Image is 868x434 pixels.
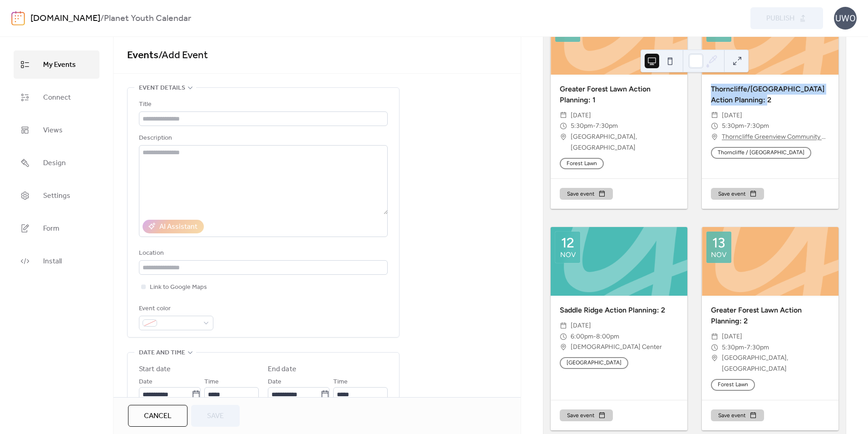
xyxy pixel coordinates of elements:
[561,236,574,250] div: 12
[139,248,386,259] div: Location
[139,303,212,314] div: Event color
[104,10,191,27] b: Planet Youth Calendar
[128,405,187,427] button: Cancel
[560,121,567,131] div: ​
[14,149,99,177] a: Design
[711,252,726,258] div: Nov
[571,131,678,153] span: [GEOGRAPHIC_DATA], [GEOGRAPHIC_DATA]
[834,7,857,30] div: UWO
[747,121,769,131] span: 7:30pm
[711,342,718,353] div: ​
[702,84,838,106] div: Thorncliffe/[GEOGRAPHIC_DATA] Action Planning: 2
[702,305,838,327] div: Greater Forest Lawn Action Planning: 2
[722,353,829,374] span: [GEOGRAPHIC_DATA], [GEOGRAPHIC_DATA]
[747,342,769,353] span: 7:30pm
[596,121,618,131] span: 7:30pm
[744,121,747,131] span: -
[711,121,718,131] div: ​
[560,342,567,353] div: ​
[43,91,71,105] span: Connect
[43,222,59,236] span: Form
[268,364,296,375] div: End date
[11,11,25,25] img: logo
[722,121,744,131] span: 5:30pm
[571,110,591,121] span: [DATE]
[711,409,764,421] button: Save event
[144,411,172,422] span: Cancel
[139,348,185,358] span: Date and time
[268,377,281,388] span: Date
[139,364,171,375] div: Start date
[14,116,99,144] a: Views
[596,331,619,342] span: 8:00pm
[593,121,596,131] span: -
[712,236,725,250] div: 13
[560,131,567,142] div: ​
[14,50,99,79] a: My Events
[139,99,386,110] div: Title
[711,331,718,342] div: ​
[43,189,70,203] span: Settings
[560,409,613,421] button: Save event
[43,123,63,138] span: Views
[722,331,742,342] span: [DATE]
[560,110,567,121] div: ​
[711,353,718,363] div: ​
[43,58,76,72] span: My Events
[593,331,596,342] span: -
[139,83,185,94] span: Event details
[43,156,66,171] span: Design
[204,377,219,388] span: Time
[560,188,613,200] button: Save event
[711,188,764,200] button: Save event
[744,342,747,353] span: -
[150,282,207,293] span: Link to Google Maps
[560,252,576,258] div: Nov
[722,342,744,353] span: 5:30pm
[14,182,99,210] a: Settings
[571,320,591,331] span: [DATE]
[571,331,593,342] span: 6:00pm
[14,83,99,111] a: Connect
[560,331,567,342] div: ​
[722,131,829,142] a: Thorncliffe Greenview Community Association [STREET_ADDRESS]
[551,84,687,106] div: Greater Forest Lawn Action Planning: 1
[139,133,386,144] div: Description
[560,320,567,331] div: ​
[14,247,99,275] a: Install
[14,214,99,242] a: Form
[333,377,348,388] span: Time
[30,10,100,27] a: [DOMAIN_NAME]
[43,254,62,269] span: Install
[571,121,593,131] span: 5:30pm
[100,10,104,27] b: /
[551,305,687,316] div: Saddle Ridge Action Planning: 2
[561,30,575,37] div: Oct
[139,377,153,388] span: Date
[127,45,158,66] a: Events
[711,110,718,121] div: ​
[571,342,662,353] span: [DEMOGRAPHIC_DATA] Center
[722,110,742,121] span: [DATE]
[711,30,726,37] div: Nov
[711,131,718,142] div: ​
[158,45,208,66] span: / Add Event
